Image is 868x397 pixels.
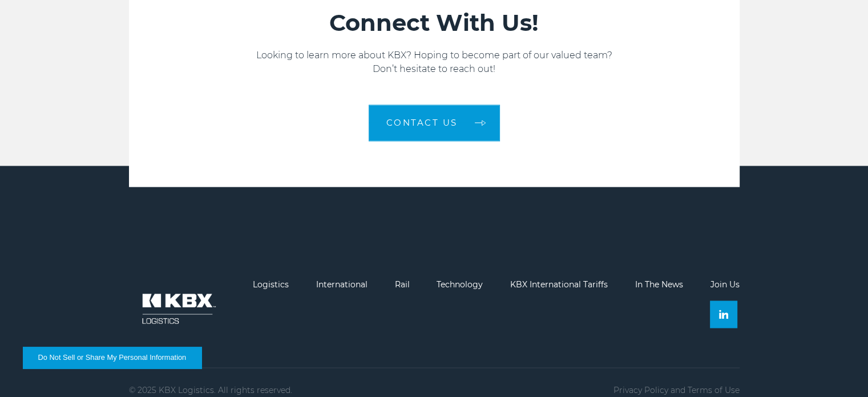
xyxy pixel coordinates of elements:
p: © 2025 KBX Logistics. All rights reserved. [129,385,292,394]
a: Logistics [253,279,289,290]
a: KBX International Tariffs [510,279,608,290]
span: and [671,384,685,395]
a: Technology [437,279,483,290]
a: Contact us arrow arrow [369,105,500,141]
h2: Connect With Us! [129,9,740,37]
img: Linkedin [719,310,728,319]
img: kbx logo [129,280,226,337]
a: International [316,279,368,290]
span: Contact us [386,118,458,127]
a: Rail [395,279,410,290]
a: Join Us [710,279,739,290]
p: Looking to learn more about KBX? Hoping to become part of our valued team? Don’t hesitate to reac... [129,49,740,76]
button: Do Not Sell or Share My Personal Information [23,347,201,368]
a: Terms of Use [688,384,740,395]
a: In The News [635,279,683,290]
a: Privacy Policy [613,384,668,395]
